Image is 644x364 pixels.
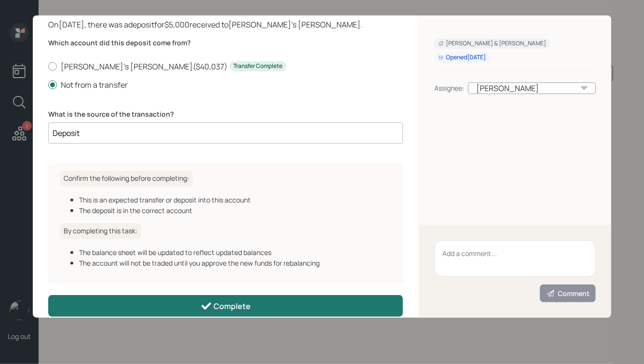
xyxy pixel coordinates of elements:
label: Not from a transfer [48,80,403,90]
div: Assignee: [434,83,464,93]
div: The account will not be traded until you approve the new funds for rebalancing [79,258,391,268]
div: The balance sheet will be updated to reflect updated balances [79,247,391,257]
div: Opened [DATE] [438,54,486,62]
div: Complete [201,300,251,312]
div: Comment [546,289,590,298]
label: Which account did this deposit come from? [48,38,403,48]
button: Comment [540,284,596,302]
label: What is the source of the transaction? [48,109,403,119]
label: [PERSON_NAME]'s [PERSON_NAME] ( $40,037 ) [48,61,403,72]
h6: By completing this task: [60,223,141,239]
div: Transfer Complete [233,62,282,70]
div: The deposit is in the correct account [79,205,391,216]
button: Complete [48,295,403,317]
div: [PERSON_NAME] & [PERSON_NAME] [438,40,546,48]
div: On [DATE] , there was a deposit for $5,000 received to [PERSON_NAME]'s [PERSON_NAME] . [48,19,403,30]
h6: Confirm the following before completing: [60,171,193,187]
div: This is an expected transfer or deposit into this account [79,195,391,205]
div: [PERSON_NAME] [468,82,596,94]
